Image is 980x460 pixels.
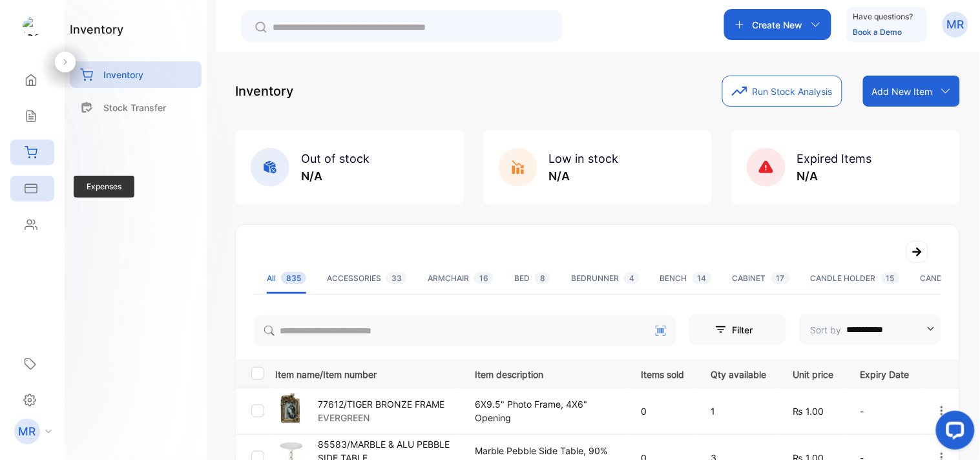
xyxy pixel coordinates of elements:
h1: inventory [70,21,123,38]
p: N/A [797,167,872,185]
span: 8 [535,272,550,284]
p: Inventory [235,81,293,101]
p: 77612/TIGER BRONZE FRAME [318,397,444,411]
a: Inventory [70,61,202,88]
p: Sort by [811,323,842,337]
span: 33 [386,272,407,284]
p: Have questions? [853,10,913,23]
span: 15 [881,272,900,284]
p: N/A [301,167,370,185]
img: logo [23,17,42,36]
span: Out of stock [301,152,370,165]
span: 4 [624,272,640,284]
span: 835 [281,272,306,284]
div: CANDLE HOLDER [811,273,900,284]
button: Sort by [799,314,941,345]
img: item [275,393,308,426]
p: Item description [475,365,615,381]
p: Item name/Item number [275,365,459,381]
span: Low in stock [549,152,619,165]
span: 14 [693,272,712,284]
p: EVERGREEN [318,411,444,424]
div: BENCH [660,273,712,284]
p: MR [947,16,964,33]
span: Expenses [74,176,134,198]
div: ACCESSORIES [327,273,407,284]
div: BED [514,273,550,284]
a: Stock Transfer [70,94,202,121]
iframe: LiveChat chat widget [926,406,980,460]
span: 16 [474,272,494,284]
p: 0 [641,404,685,418]
span: ₨ 1.00 [793,406,824,417]
p: Expiry Date [860,365,910,381]
p: 1 [711,404,767,418]
p: Create New [753,18,803,32]
div: ARMCHAIR [428,273,494,284]
p: Items sold [641,365,685,381]
p: 6X9.5" Photo Frame, 4X6" Opening [475,397,615,424]
p: Qty available [711,365,767,381]
p: Inventory [103,68,143,81]
p: N/A [549,167,619,185]
p: Add New Item [872,85,933,98]
button: MR [943,9,968,40]
span: Expired Items [797,152,872,165]
button: Run Stock Analysis [722,76,842,107]
p: Stock Transfer [103,101,166,114]
button: Create New [724,9,831,40]
a: Book a Demo [853,27,902,37]
div: All [267,273,306,284]
span: 17 [771,272,790,284]
p: Unit price [793,365,834,381]
div: BEDRUNNER [571,273,640,284]
p: - [860,404,910,418]
div: CABINET [733,273,790,284]
p: MR [19,423,36,440]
